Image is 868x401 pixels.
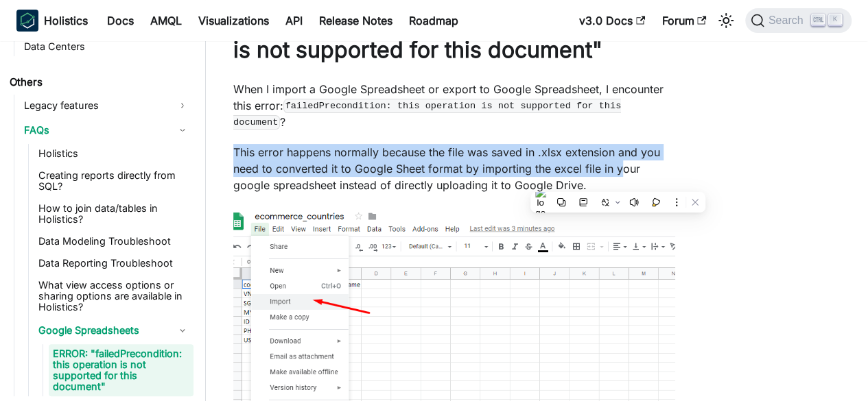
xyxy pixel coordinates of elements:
img: Holistics [16,10,38,32]
a: v3.0 Docs [571,10,653,32]
a: Forum [653,10,714,32]
button: Switch between dark and light mode (currently light mode) [715,10,737,32]
a: API [277,10,311,32]
p: When I import a Google Spreadsheet or export to Google Spreadsheet, I encounter this error: ? [233,81,675,130]
a: How to join data/tables in Holistics? [34,199,193,229]
a: Holistics [34,144,193,163]
p: This error happens normally because the file was saved in .xlsx extension and you need to convert... [233,144,675,193]
a: Data Centers [20,37,193,56]
a: Google Spreadsheets [34,319,193,341]
b: Holistics [44,12,88,29]
button: Search (Ctrl+K) [745,8,852,33]
a: Visualizations [190,10,277,32]
a: Creating reports directly from SQL? [34,166,193,196]
a: FAQs [20,119,193,141]
a: Roadmap [401,10,467,32]
a: ERROR: "failedPrecondition: this operation is not supported for this document" [49,344,193,396]
kbd: K [828,14,842,26]
code: failedPrecondition: this operation is not supported for this document [233,99,621,129]
a: Release Notes [311,10,401,32]
a: Legacy features [20,95,193,117]
a: Docs [99,10,142,32]
a: What view access options or sharing options are available in Holistics? [34,276,193,317]
a: Data Reporting Troubleshoot [34,254,193,273]
a: Data Modeling Troubleshoot [34,232,193,251]
a: AMQL [142,10,190,32]
a: HolisticsHolistics [16,10,88,32]
span: Search [764,14,812,27]
a: Others [5,73,193,92]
